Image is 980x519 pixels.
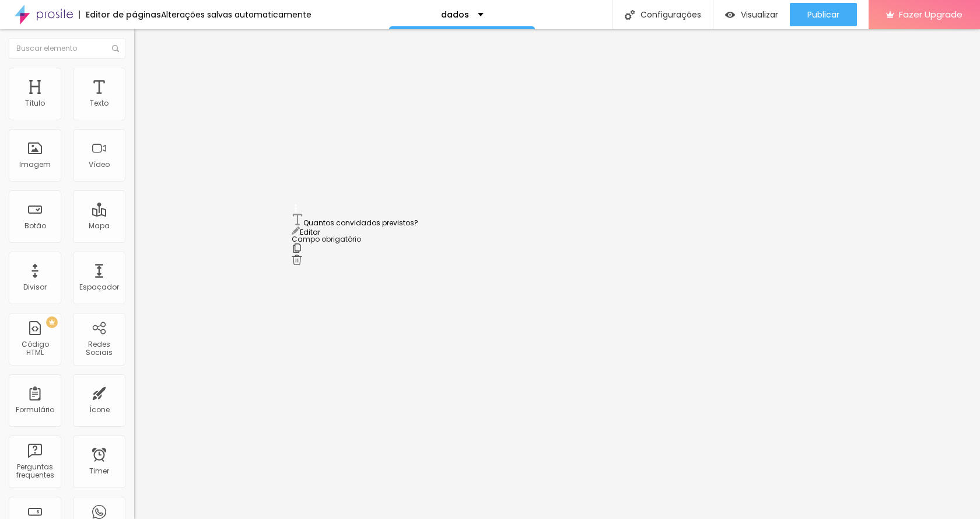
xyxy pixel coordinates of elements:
div: Vídeo [89,161,110,169]
div: Espaçador [79,283,119,291]
img: view-1.svg [725,10,735,20]
div: Perguntas frequentes [12,463,58,480]
div: Imagem [19,161,51,169]
div: Botão [24,222,46,230]
div: Formulário [16,406,54,414]
span: Publicar [807,10,839,19]
img: Icone [112,45,119,52]
span: Fazer Upgrade [899,9,963,19]
div: Editor de páginas [79,11,161,19]
div: Divisor [23,283,47,291]
div: Redes Sociais [76,340,122,357]
button: Publicar [790,3,857,26]
div: Ícone [89,406,110,414]
input: Buscar elemento [9,38,125,59]
div: Título [25,99,45,107]
iframe: Editor [134,29,980,519]
div: Timer [89,467,109,475]
div: Alterações salvas automaticamente [161,11,311,19]
span: Visualizar [741,10,778,19]
button: Visualizar [713,3,790,26]
div: Texto [90,99,108,107]
img: Icone [625,10,635,20]
div: Código HTML [12,340,58,357]
div: Mapa [89,222,110,230]
p: dados [441,11,469,19]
